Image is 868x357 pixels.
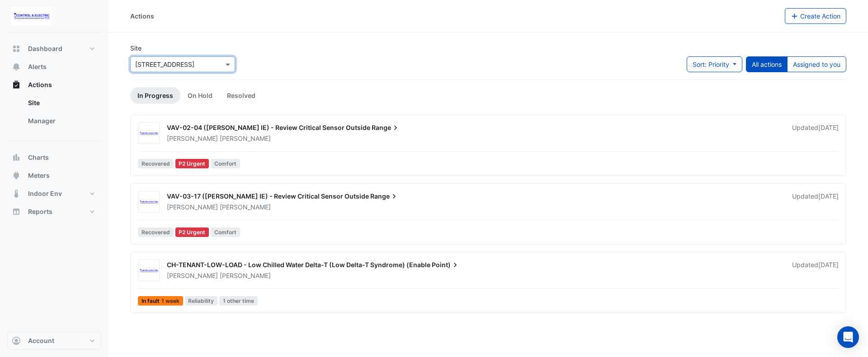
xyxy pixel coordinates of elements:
div: P2 Urgent [175,159,209,168]
app-icon: Alerts [12,62,21,71]
button: All actions [746,56,788,72]
span: Meters [28,171,50,180]
app-icon: Reports [12,207,21,216]
button: Reports [7,203,101,221]
span: Reports [28,207,52,216]
span: Range [372,123,400,132]
span: Charts [28,153,49,162]
app-icon: Charts [12,153,21,162]
span: [PERSON_NAME] [220,203,271,212]
img: Control & Electric [138,129,159,138]
span: Alerts [28,62,47,71]
button: Charts [7,148,101,167]
span: Tue 07-Oct-2025 09:14 AEDT [818,192,839,200]
app-icon: Actions [12,80,21,89]
div: Open Intercom Messenger [837,326,859,348]
div: Actions [130,11,154,21]
span: Reliability [185,296,218,306]
a: In Progress [130,87,180,104]
button: Sort: Priority [687,56,742,72]
button: Alerts [7,58,101,76]
button: Create Action [785,8,847,24]
button: Actions [7,76,101,94]
span: [PERSON_NAME] [220,271,271,280]
img: Control & Electric [138,266,159,275]
span: [PERSON_NAME] [167,134,218,142]
a: Manager [21,112,101,130]
button: Meters [7,167,101,185]
span: [PERSON_NAME] [220,134,271,143]
label: Site [130,43,142,53]
div: P2 Urgent [175,227,209,237]
span: [PERSON_NAME] [167,203,218,211]
span: CH-TENANT-LOW-LOAD - Low Chilled Water Delta-T (Low Delta-T Syndrome) (Enable [167,261,430,269]
div: Actions [7,94,101,134]
span: Fri 19-Sep-2025 07:34 AEST [818,261,839,269]
span: 1 week [161,298,179,304]
span: Sort: Priority [693,60,729,68]
span: VAV-02-04 ([PERSON_NAME] IE) - Review Critical Sensor Outside [167,124,370,131]
img: Control & Electric [138,198,159,207]
app-icon: Dashboard [12,44,21,53]
span: Dashboard [28,44,62,53]
div: Updated [792,123,839,143]
app-icon: Indoor Env [12,189,21,198]
span: VAV-03-17 ([PERSON_NAME] IE) - Review Critical Sensor Outside [167,192,369,200]
span: 1 other time [219,296,258,306]
span: Point) [432,260,460,269]
a: Site [21,94,101,112]
button: Assigned to you [787,56,846,72]
button: Account [7,332,101,350]
button: Dashboard [7,40,101,58]
button: Indoor Env [7,185,101,203]
span: Recovered [138,159,174,168]
span: Account [28,336,54,345]
img: Company Logo [11,7,52,25]
span: Comfort [211,227,240,237]
span: Indoor Env [28,189,62,198]
span: Tue 07-Oct-2025 09:15 AEDT [818,124,839,131]
span: Range [370,192,399,201]
a: Resolved [220,87,263,104]
a: On Hold [180,87,220,104]
span: Actions [28,80,52,89]
app-icon: Meters [12,171,21,180]
div: Updated [792,192,839,212]
div: Updated [792,260,839,280]
span: In fault [138,296,183,306]
span: [PERSON_NAME] [167,272,218,279]
span: Comfort [211,159,240,168]
span: Create Action [800,12,840,20]
span: Recovered [138,227,174,237]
